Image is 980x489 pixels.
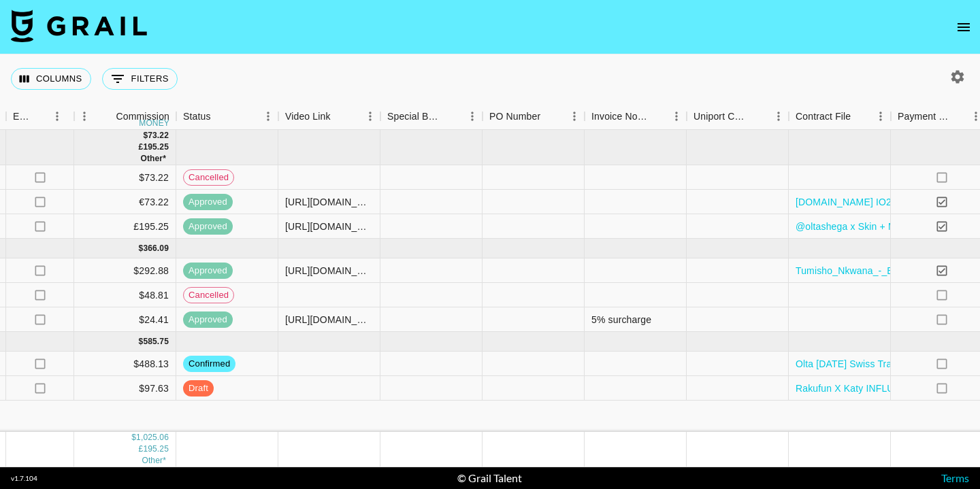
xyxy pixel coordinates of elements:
[443,107,462,126] button: Sort
[139,119,169,127] div: money
[941,471,969,484] a: Terms
[585,103,687,130] div: Invoice Notes
[183,314,233,326] span: approved
[139,243,144,254] div: $
[360,106,380,127] button: Menu
[285,103,331,130] div: Video Link
[184,171,233,184] span: cancelled
[176,103,278,130] div: Status
[796,103,851,130] div: Contract File
[457,471,522,485] div: © Grail Talent
[116,103,169,130] div: Commission
[331,107,350,126] button: Sort
[74,258,176,283] div: $292.88
[285,220,373,233] div: https://www.instagram.com/stories/oltashega/
[6,103,74,130] div: Expenses: Remove Commission?
[489,103,540,130] div: PO Number
[183,103,211,130] div: Status
[789,103,891,130] div: Contract File
[47,106,67,127] button: Menu
[143,141,169,153] div: 195.25
[564,106,585,127] button: Menu
[183,220,233,233] span: approved
[74,106,95,127] button: Menu
[462,106,483,127] button: Menu
[687,103,789,130] div: Uniport Contact Email
[285,313,373,326] div: https://www.tiktok.com/@endjoy.brnt/video/7535543735942171937
[387,103,443,130] div: Special Booking Type
[148,130,169,141] div: 73.22
[136,432,169,443] div: 1,025.06
[184,289,233,302] span: cancelled
[11,10,147,42] img: Grail Talent
[693,103,749,130] div: Uniport Contact Email
[183,196,233,209] span: approved
[74,307,176,332] div: $24.41
[183,265,233,277] span: approved
[139,336,144,348] div: $
[183,382,214,395] span: draft
[74,214,176,239] div: £195.25
[139,141,144,153] div: £
[540,107,559,126] button: Sort
[666,106,687,127] button: Menu
[131,432,136,443] div: $
[74,352,176,376] div: $488.13
[143,336,169,348] div: 585.75
[140,154,166,163] span: € 73.22
[74,190,176,214] div: €73.22
[13,103,32,130] div: Expenses: Remove Commission?
[591,103,647,130] div: Invoice Notes
[11,68,91,90] button: Select columns
[768,106,789,127] button: Menu
[183,358,235,371] span: confirmed
[285,264,373,277] div: https://www.youtube.com/watch?v=1HeClSm7Gtc&t=950s
[143,130,148,141] div: $
[591,313,651,326] div: 5% surcharge
[74,283,176,307] div: $48.81
[211,107,230,126] button: Sort
[870,106,891,127] button: Menu
[74,376,176,401] div: $97.63
[102,68,178,90] button: Show filters
[143,243,169,254] div: 366.09
[898,103,951,130] div: Payment Sent
[951,107,970,126] button: Sort
[143,443,169,455] div: 195.25
[380,103,483,130] div: Special Booking Type
[11,474,37,483] div: v 1.7.104
[950,14,977,41] button: open drawer
[278,103,380,130] div: Video Link
[258,106,278,127] button: Menu
[647,107,666,126] button: Sort
[483,103,585,130] div: PO Number
[74,165,176,190] div: $73.22
[285,195,373,209] div: https://www.instagram.com/reel/DMbVTE4ID7h/
[749,107,768,126] button: Sort
[142,456,166,465] span: € 73.22
[139,443,144,455] div: £
[851,107,870,126] button: Sort
[97,107,116,126] button: Sort
[32,107,51,126] button: Sort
